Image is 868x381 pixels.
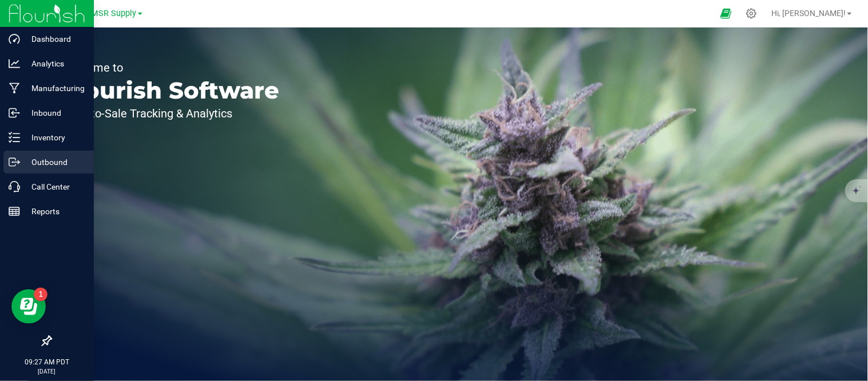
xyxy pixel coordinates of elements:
p: Welcome to [62,62,279,73]
p: Dashboard [20,32,89,46]
iframe: Resource center [11,289,46,324]
p: 09:27 AM PDT [5,357,89,367]
p: [DATE] [5,367,89,376]
inline-svg: Outbound [9,156,20,168]
p: Inbound [20,106,89,120]
iframe: Resource center unread badge [34,288,47,301]
p: Inventory [20,131,89,144]
p: Seed-to-Sale Tracking & Analytics [62,108,279,119]
span: MSR Supply [92,9,137,18]
inline-svg: Call Center [9,181,20,193]
inline-svg: Reports [9,206,20,217]
p: Outbound [20,155,89,169]
inline-svg: Dashboard [9,33,20,45]
span: Hi, [PERSON_NAME]! [772,9,846,18]
p: Analytics [20,57,89,70]
p: Reports [20,205,89,218]
span: Open Ecommerce Menu [713,2,739,25]
p: Flourish Software [62,79,279,102]
div: Manage settings [744,8,759,19]
inline-svg: Manufacturing [9,83,20,94]
p: Call Center [20,180,89,194]
inline-svg: Analytics [9,58,20,69]
p: Manufacturing [20,81,89,95]
inline-svg: Inventory [9,132,20,143]
inline-svg: Inbound [9,107,20,119]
